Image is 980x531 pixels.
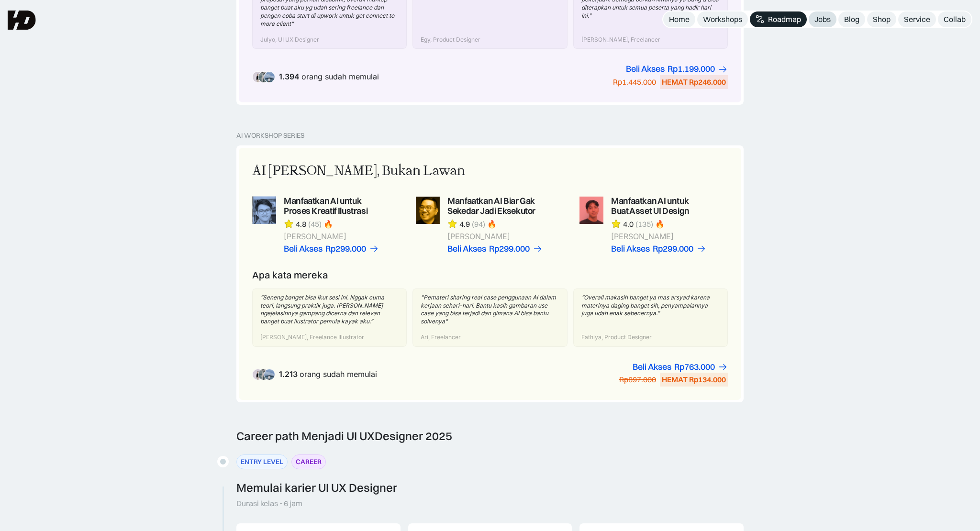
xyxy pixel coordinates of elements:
div: Durasi kelas ~6 jam [236,498,302,509]
div: Rp1.199.000 [668,64,715,74]
div: Egy, Product Designer [421,36,480,44]
div: CAREER [296,457,322,467]
div: Roadmap [768,14,801,24]
span: 1.213 [279,369,298,379]
div: Rp1.445.000 [613,77,656,87]
a: Blog [838,11,865,27]
div: HEMAT Rp246.000 [662,77,726,87]
div: Shop [873,14,891,24]
a: Collab [938,11,971,27]
div: Blog [844,14,859,24]
div: Rp299.000 [489,244,530,254]
div: Rp299.000 [653,244,693,254]
div: HEMAT Rp134.000 [662,375,726,385]
a: Beli AksesRp299.000 [447,244,543,254]
div: Memulai karier UI UX Designer [236,481,397,495]
div: [PERSON_NAME], Freelancer [581,36,660,44]
a: Workshops [697,11,748,27]
div: “Seneng banget bisa ikut sesi ini. Nggak cuma teori, langsung praktik juga. [PERSON_NAME] ngejela... [260,294,399,326]
div: Rp763.000 [674,362,715,372]
div: Service [904,14,930,24]
div: Ari, Freelancer [421,333,461,342]
a: Beli AksesRp763.000 [633,362,728,372]
div: Julyo, UI UX Designer [260,36,319,44]
a: Jobs [809,11,836,27]
div: Apa kata mereka [252,269,328,281]
div: Rp299.000 [325,244,366,254]
div: Fathiya, Product Designer [581,333,652,342]
div: orang sudah memulai [279,72,379,81]
div: ENTRY LEVEL [241,457,283,467]
div: Workshops [703,14,742,24]
div: Beli Akses [447,244,486,254]
div: “Overall makasih banget ya mas arsyad karena materinya daging banget sih, penyampaiannya juga uda... [581,294,720,318]
div: Career path Menjadi UI UX [236,429,452,443]
a: Beli AksesRp1.199.000 [626,64,728,74]
div: Rp897.000 [619,375,656,385]
span: Designer 2025 [375,429,452,443]
div: Home [669,14,690,24]
div: [PERSON_NAME], Freelance Illustrator [260,333,364,342]
a: Service [898,11,936,27]
a: Beli AksesRp299.000 [611,244,706,254]
a: Beli AksesRp299.000 [284,244,379,254]
div: orang sudah memulai [279,370,377,379]
div: Beli Akses [611,244,650,254]
div: Beli Akses [284,244,323,254]
div: Collab [944,14,966,24]
a: Home [663,11,695,27]
div: Jobs [814,14,831,24]
div: Beli Akses [633,362,671,372]
div: AI Workshop Series [236,132,304,140]
div: Beli Akses [626,64,665,74]
span: 1.394 [279,72,300,81]
a: Shop [867,11,896,27]
div: "Pemateri sharing real case penggunaan AI dalam kerjaan sehari-hari. Bantu kasih gambaran use cas... [421,294,559,326]
div: AI [PERSON_NAME], Bukan Lawan [252,161,465,181]
a: Roadmap [750,11,807,27]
